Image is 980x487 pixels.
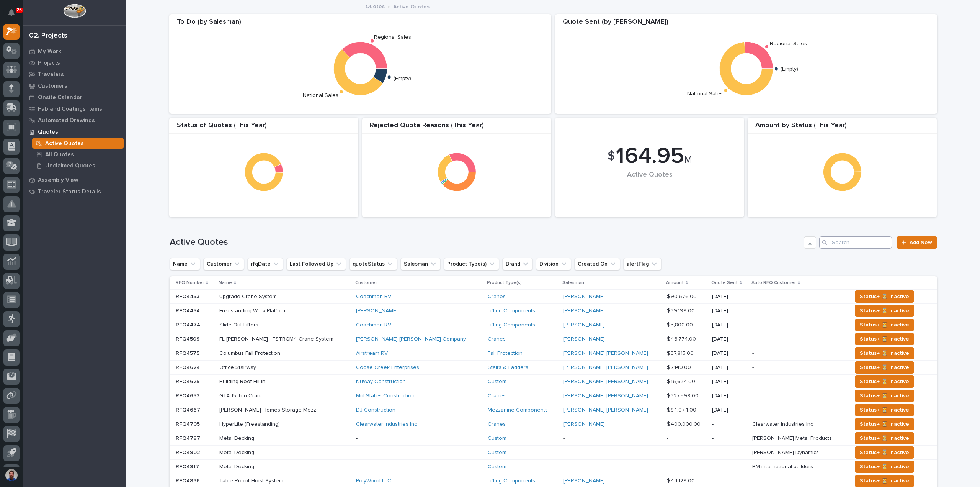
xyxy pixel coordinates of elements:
tr: RFQ4575RFQ4575 Columbus Fall ProtectionColumbus Fall Protection Airstream RV Fall Protection [PER... [170,346,937,361]
span: Status→ ⏳ Inactive [860,476,909,485]
p: RFQ4454 [176,306,201,314]
button: Status→ ⏳ Inactive [855,319,914,331]
p: My Work [38,48,61,55]
p: BM international builders [752,462,815,470]
a: Automated Drawings [23,115,126,126]
text: (Empty) [781,67,798,72]
p: Unclaimed Quotes [45,162,95,169]
tr: RFQ4705RFQ4705 HyperLite (Freestanding)HyperLite (Freestanding) Clearwater Industries Inc Cranes ... [170,417,937,431]
span: Status→ ⏳ Inactive [860,462,909,471]
button: Status→ ⏳ Inactive [855,305,914,317]
a: Lifting Components [488,478,535,484]
p: [DATE] [712,379,746,385]
p: - [752,377,755,385]
text: (Empty) [394,76,411,82]
p: [DATE] [712,393,746,399]
p: - [712,435,746,442]
a: Lifting Components [488,322,535,328]
text: Regional Sales [374,35,411,40]
p: Slide Out Lifters [219,320,260,328]
p: RFQ4653 [176,391,201,399]
a: Quotes [23,126,126,138]
a: Add New [897,236,937,249]
p: Fab and Coatings Items [38,106,102,113]
a: Coachmen RV [356,322,391,328]
p: RFQ4575 [176,349,201,357]
p: Onsite Calendar [38,94,82,101]
p: - [712,449,746,456]
span: Status→ ⏳ Inactive [860,420,909,429]
a: Cranes [488,336,506,343]
p: [PERSON_NAME] Dynamics [752,448,820,456]
button: Status→ ⏳ Inactive [855,461,914,473]
p: RFQ4474 [176,320,202,328]
a: Cranes [488,421,506,428]
p: Table Robot Hoist System [219,476,285,484]
button: Status→ ⏳ Inactive [855,404,914,416]
a: Custom [488,449,506,456]
a: Travelers [23,69,126,80]
p: - [752,306,755,314]
a: Assembly View [23,174,126,186]
span: Status→ ⏳ Inactive [860,377,909,386]
a: Goose Creek Enterprises [356,364,419,371]
p: RFQ4787 [176,434,202,442]
span: Status→ ⏳ Inactive [860,349,909,358]
p: Metal Decking [219,448,256,456]
button: Name [170,258,200,270]
p: FL [PERSON_NAME] - FSTRGM4 Crane System [219,335,335,343]
p: - [356,464,482,470]
a: Onsite Calendar [23,92,126,103]
button: Status→ ⏳ Inactive [855,418,914,430]
p: Projects [38,60,60,67]
p: RFQ4667 [176,405,202,413]
p: Freestanding Work Platform [219,306,288,314]
p: Columbus Fall Protection [219,349,282,357]
a: [PERSON_NAME] [PERSON_NAME] [563,379,648,385]
div: Notifications26 [10,9,20,21]
p: Auto RFQ Customer [751,279,796,287]
p: - [563,435,661,442]
p: [DATE] [712,336,746,343]
a: Custom [488,464,506,470]
span: Add New [910,240,932,245]
p: - [712,421,746,428]
text: Regional Sales [770,41,807,47]
p: $ 44,129.00 [667,476,696,484]
p: - [667,448,670,456]
text: National Sales [303,93,338,98]
p: Active Quotes [45,140,84,147]
tr: RFQ4509RFQ4509 FL [PERSON_NAME] - FSTRGM4 Crane SystemFL [PERSON_NAME] - FSTRGM4 Crane System [PE... [170,332,937,346]
p: RFQ4817 [176,462,201,470]
p: - [752,335,755,343]
p: [PERSON_NAME] Homes Storage Mezz [219,405,318,413]
tr: RFQ4667RFQ4667 [PERSON_NAME] Homes Storage Mezz[PERSON_NAME] Homes Storage Mezz DJ Construction M... [170,403,937,417]
a: [PERSON_NAME] [563,421,605,428]
a: Clearwater Industries Inc [356,421,417,428]
a: Mid-States Construction [356,393,415,399]
p: RFQ4453 [176,292,201,300]
a: [PERSON_NAME] [PERSON_NAME] [563,350,648,357]
tr: RFQ4624RFQ4624 Office StairwayOffice Stairway Goose Creek Enterprises Stairs & Ladders [PERSON_NA... [170,361,937,375]
tr: RFQ4474RFQ4474 Slide Out LiftersSlide Out Lifters Coachmen RV Lifting Components [PERSON_NAME] $ ... [170,318,937,332]
a: Custom [488,379,506,385]
p: 26 [17,7,22,13]
tr: RFQ4802RFQ4802 Metal DeckingMetal Decking -Custom --- -[PERSON_NAME] Dynamics[PERSON_NAME] Dynami... [170,446,937,460]
span: Status→ ⏳ Inactive [860,448,909,457]
a: Cranes [488,294,506,300]
p: - [752,476,755,484]
a: [PERSON_NAME] [563,308,605,314]
p: Name [219,279,232,287]
a: Traveler Status Details [23,186,126,197]
p: Metal Decking [219,462,256,470]
input: Search [819,236,892,249]
p: All Quotes [45,151,74,158]
tr: RFQ4625RFQ4625 Building Roof Fill InBuilding Roof Fill In NuWay Construction Custom [PERSON_NAME]... [170,375,937,389]
p: - [752,292,755,300]
a: Unclaimed Quotes [29,160,126,171]
button: Status→ ⏳ Inactive [855,347,914,359]
p: Clearwater Industries Inc [752,420,815,428]
p: [DATE] [712,350,746,357]
button: Last Followed Up [286,258,346,270]
a: Active Quotes [29,138,126,149]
